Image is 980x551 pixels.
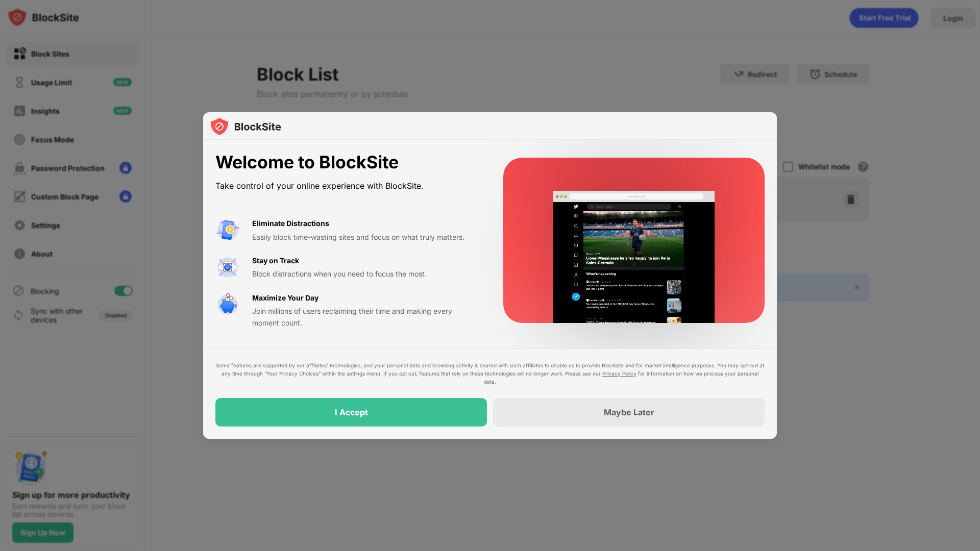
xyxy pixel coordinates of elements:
[252,292,318,304] div: Maximize Your Day
[209,116,281,137] img: logo-blocksite.svg
[335,407,368,417] div: I Accept
[252,306,479,329] div: Join millions of users reclaiming their time and making every moment count.
[602,370,636,377] a: Privacy Policy
[215,292,240,317] img: value-safe-time.svg
[604,407,654,417] div: Maybe Later
[215,255,240,280] img: value-focus.svg
[252,232,479,243] div: Easily block time-wasting sites and focus on what truly matters.
[252,218,329,229] div: Eliminate Distractions
[215,152,479,173] div: Welcome to BlockSite
[215,179,479,193] div: Take control of your online experience with BlockSite.
[215,218,240,242] img: value-avoid-distractions.svg
[252,268,479,280] div: Block distractions when you need to focus the most.
[252,255,299,266] div: Stay on Track
[215,361,765,386] div: Some features are supported by our affiliates’ technologies, and your personal data and browsing ...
